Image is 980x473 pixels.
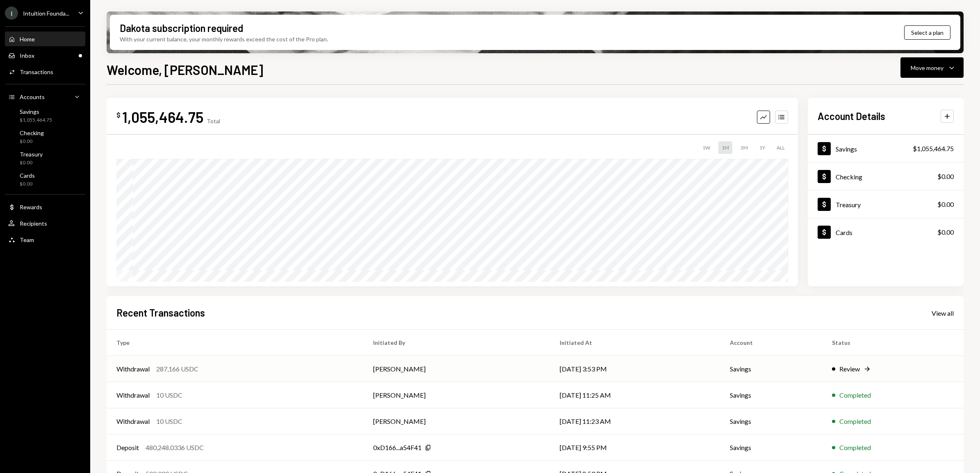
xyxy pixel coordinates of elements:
div: $1,055,464.75 [913,144,954,154]
div: $0.00 [20,159,43,166]
td: [DATE] 9:55 PM [550,435,720,461]
div: Inbox [20,52,34,59]
div: $ [116,111,121,119]
div: Withdrawal [116,390,150,400]
div: Completed [839,443,871,453]
a: Savings$1,055,464.75 [5,106,85,125]
td: Savings [720,382,822,408]
td: [PERSON_NAME] [363,382,550,408]
th: Initiated At [550,330,720,356]
button: Move money [900,57,964,78]
div: Cards [836,229,852,236]
div: 1,055,464.75 [122,108,203,126]
div: 3M [737,141,751,154]
td: [PERSON_NAME] [363,356,550,382]
td: [DATE] 3:53 PM [550,356,720,382]
a: Home [5,32,85,46]
a: Savings$1,055,464.75 [808,135,964,162]
div: Recipients [20,220,47,227]
th: Account [720,330,822,356]
td: [DATE] 11:23 AM [550,408,720,435]
a: Accounts [5,89,85,104]
div: Transactions [20,68,53,75]
div: Team [20,236,34,243]
th: Initiated By [363,330,550,356]
div: Rewards [20,204,42,210]
div: $0.00 [20,138,44,145]
a: Recipients [5,216,85,231]
div: Deposit [116,443,139,453]
a: Team [5,232,85,247]
div: Savings [836,145,857,153]
div: Savings [20,108,52,115]
div: $0.00 [937,199,954,209]
div: Treasury [20,151,43,158]
a: Checking$0.00 [808,163,964,190]
div: Cards [20,172,35,179]
a: Cards$0.00 [808,218,964,246]
button: Select a plan [904,25,950,40]
div: 1M [718,141,732,154]
div: Home [20,36,35,43]
th: Type [107,330,363,356]
div: $0.00 [937,227,954,237]
div: Checking [20,129,44,136]
a: Cards$0.00 [5,170,85,189]
div: 1Y [756,141,768,154]
div: $1,055,464.75 [20,117,52,124]
div: 10 USDC [156,390,182,400]
div: 1W [699,141,713,154]
a: Inbox [5,48,85,63]
div: View all [932,309,954,317]
div: ALL [773,141,788,154]
th: Status [822,330,964,356]
div: $0.00 [937,172,954,181]
td: [PERSON_NAME] [363,408,550,435]
div: Dakota subscription required [120,21,243,35]
td: Savings [720,408,822,435]
div: Move money [911,63,944,72]
td: [DATE] 11:25 AM [550,382,720,408]
a: Rewards [5,199,85,214]
div: $0.00 [20,181,35,188]
div: I [5,7,18,20]
div: 10 USDC [156,416,182,426]
div: Withdrawal [116,416,150,426]
td: Savings [720,435,822,461]
h2: Recent Transactions [116,306,205,319]
a: Treasury$0.00 [808,190,964,218]
div: 480,248.0336 USDC [146,443,204,453]
div: Checking [836,173,862,181]
div: Intuition Founda... [23,10,69,17]
div: Review [839,364,860,374]
div: Total [207,118,220,124]
a: Transactions [5,64,85,79]
div: Accounts [20,93,45,100]
a: Treasury$0.00 [5,148,85,168]
div: With your current balance, your monthly rewards exceed the cost of the Pro plan. [120,35,328,43]
div: 0xD166...a54F41 [373,443,422,453]
div: Completed [839,416,871,426]
h1: Welcome, [PERSON_NAME] [107,61,263,78]
td: Savings [720,356,822,382]
div: Treasury [836,201,861,208]
div: 287,166 USDC [156,364,198,374]
h2: Account Details [818,109,885,123]
div: Completed [839,390,871,400]
a: Checking$0.00 [5,127,85,147]
div: Withdrawal [116,364,150,374]
a: View all [932,308,954,317]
